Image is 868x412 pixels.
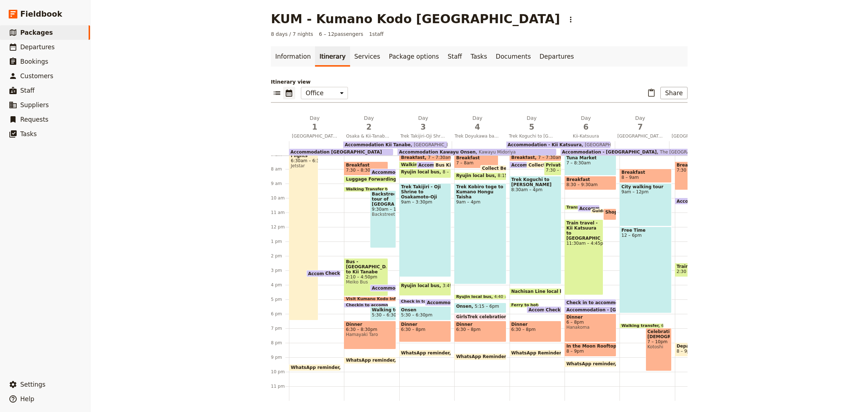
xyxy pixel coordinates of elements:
[344,357,396,364] div: WhatsApp reminder
[271,297,289,302] div: 5 pm
[315,46,350,67] a: Itinerary
[677,163,725,168] span: Breakfast
[343,133,395,139] span: Osaka & Kii-Tanabe Coastal Amble
[661,324,690,328] span: 6:40 – 6:50pm
[20,29,53,36] span: Packages
[647,339,670,344] span: 7 – 10pm
[292,122,337,133] span: 1
[566,241,602,246] span: 11:30am – 4:45pm
[289,53,344,401] div: Guide Flights6:30am – 6:30pmJetstarAccommodation [GEOGRAPHIC_DATA]Check in to accommodationWhatsA...
[546,168,577,173] span: 7:30 – 8:30am
[510,350,561,357] div: WhatsApp Reminder
[344,187,388,192] div: Walking Transfer to Tour meet point
[289,147,318,320] div: Guide Flights6:30am – 6:30pmJetstar
[566,220,602,241] span: Train travel - Kii Katsuura to [GEOGRAPHIC_DATA]
[397,133,449,139] span: Trek Takijiri-Oji Shrine to Chikatsuyu-Oji
[372,192,394,207] span: Backstreet tour of [GEOGRAPHIC_DATA]
[620,169,671,183] div: Breakfast8 – 9am
[621,175,639,180] span: 8 – 9am
[271,195,289,201] div: 10 am
[510,288,561,295] div: Nachisan Line local bus
[271,224,289,230] div: 12 pm
[271,369,289,375] div: 10 pm
[291,158,316,163] span: 6:30am – 6:30pm
[456,199,504,205] span: 9am – 4pm
[535,46,578,67] a: Departures
[289,141,723,155] div: Accommodation [GEOGRAPHIC_DATA]Accommodation Kawayu OnsenKawayu MidoriyaAccommodation - [GEOGRAPH...
[401,283,443,288] span: Ryujin local bus
[324,270,341,277] div: Check in to accommodation
[346,327,394,332] span: 6:30 – 8:30pm
[397,149,556,155] div: Accommodation Kawayu OnsenKawayu Midoriya
[565,176,616,190] div: Breakfast8:30 – 9:30am
[454,183,506,284] div: Trek Kobiro toge to Kumano Hongu Taisha9am – 4pm
[566,182,598,187] span: 8:30 – 9:30am
[565,306,616,313] div: Accommodation - [GEOGRAPHIC_DATA]
[271,46,315,67] a: Information
[271,78,688,85] p: Itinerary view
[510,161,539,168] div: Accommodation Kawayu Onsen
[401,169,443,175] span: Ryujin local bus
[677,264,725,269] span: Train Travel
[399,183,451,277] div: Trek Takijiri - Oji Shrine to Osakamoto-Oji9am – 3:30pm
[511,303,545,307] span: Ferry to hotel
[620,323,664,328] div: Walking transfer6:40 – 6:50pm
[660,87,688,99] button: Share
[399,282,451,296] div: Ryujin local bus3:49 – 4:48pm
[506,133,557,139] span: Trek Koguchi to [GEOGRAPHIC_DATA]
[283,87,295,99] button: Calendar view
[435,163,461,167] span: Bus Kitty
[346,274,386,279] span: 2:10 – 4:50pm
[647,329,670,339] span: Celebration [DEMOGRAPHIC_DATA]
[511,322,559,327] span: Dinner
[455,114,500,133] h2: Day
[372,312,403,318] span: 5:30 – 6:30pm
[271,354,289,360] div: 9 pm
[271,282,289,288] div: 4 pm
[454,154,498,168] div: Breakfast7 – 8am
[271,311,289,317] div: 6 pm
[677,344,725,349] span: Departing flights
[565,219,604,295] div: Train travel - Kii Katsuura to [GEOGRAPHIC_DATA]11:30am – 4:45pm
[346,259,386,274] span: Bus - [GEOGRAPHIC_DATA] to Kii Tanabe
[566,349,584,354] span: 8 – 9pm
[306,270,336,277] div: Accommodation [GEOGRAPHIC_DATA]
[325,271,396,276] span: Check in to accommodation
[343,142,447,148] div: Accommodation Kii Tanabe[GEOGRAPHIC_DATA]
[399,161,429,168] div: Walking Transfer to bus station
[271,210,289,215] div: 11 am
[372,307,394,312] span: Walking tour of [PERSON_NAME]
[271,87,283,99] button: List view
[565,314,616,342] div: Dinner6 – 8pmHanakoma
[291,365,342,370] span: WhatsApp reminder
[346,177,399,182] span: Luggage Forwarding
[621,228,669,233] span: Free Time
[579,206,657,211] span: Accommodation - Kii Katsuura
[399,154,451,161] div: Breakfast7 – 7:30am
[344,303,388,308] div: Checkin to accommodation
[566,361,618,366] span: WhatsApp reminder
[372,212,394,217] span: Backstreet Tours
[454,53,509,401] div: Breakfast7 – 8amCollect Bento box lunchesRyujin local bus8:15 – 8:50amTrek Kobiro toge to Kumano ...
[560,114,614,141] button: Day6Kii-Katsuura
[452,114,506,141] button: Day4Trek Doyukawa bashi to [PERSON_NAME]
[271,30,313,38] span: 8 days / 7 nights
[443,169,467,177] span: 8 – 8:40am
[510,321,561,342] div: Dinner6:30 – 8pm
[400,122,446,133] span: 3
[400,114,446,133] h2: Day
[346,297,435,301] span: Visit Kumano Kodo Information Centre
[621,324,661,328] span: Walking transfer
[620,227,671,313] div: Free Time12 – 6pm
[399,53,454,401] div: Breakfast7 – 7:30amWalking Transfer to bus stationAccommodation Kii TanabeBus KittyRyujin local b...
[476,150,516,155] span: Kawayu Midoriya
[456,314,537,319] span: GirlsTrek celebration champage
[20,395,34,403] span: Help
[591,209,613,214] div: Guide to purchase tickets to [GEOGRAPHIC_DATA]
[566,315,614,320] span: Dinner
[20,116,48,123] span: Requests
[271,239,289,244] div: 1 pm
[614,114,669,141] button: Day7[GEOGRAPHIC_DATA]dinner
[399,350,451,357] div: WhatsApp reminder
[271,181,289,186] div: 9 am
